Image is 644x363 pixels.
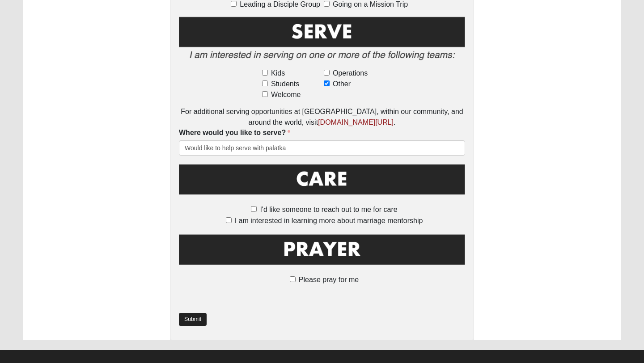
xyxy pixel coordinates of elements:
span: Students [271,79,299,89]
input: Other [324,80,330,86]
span: Kids [271,68,285,79]
input: Leading a Disciple Group [231,1,237,7]
a: Submit [179,313,207,326]
span: Welcome [271,89,301,100]
img: Care.png [179,162,465,203]
input: Students [262,80,268,86]
label: Where would you like to serve? [179,128,290,138]
input: Operations [324,70,330,76]
input: I am interested in learning more about marriage mentorship [226,217,232,223]
span: Please pray for me [299,276,359,283]
input: I'd like someone to reach out to me for care [251,206,257,212]
input: Kids [262,70,268,76]
input: Going on a Mission Trip [324,1,330,7]
span: I'd like someone to reach out to me for care [260,206,397,213]
a: [DOMAIN_NAME][URL] [318,118,394,126]
span: Other [333,79,351,89]
img: Serve2.png [179,15,465,67]
span: Operations [333,68,368,79]
span: I am interested in learning more about marriage mentorship [235,217,423,224]
img: Prayer.png [179,232,465,273]
input: Please pray for me [290,276,296,282]
input: Welcome [262,91,268,97]
div: For additional serving opportunities at [GEOGRAPHIC_DATA], within our community, and around the w... [179,106,465,128]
